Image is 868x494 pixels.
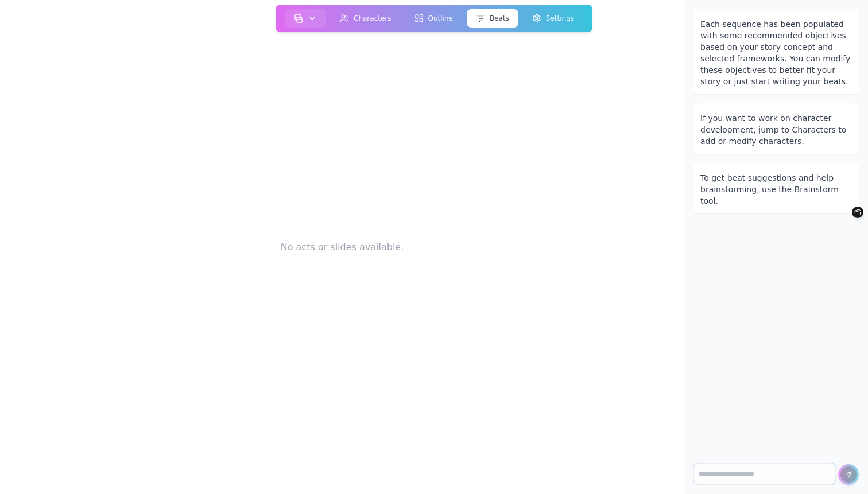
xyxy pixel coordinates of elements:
button: Characters [331,9,401,28]
a: Beats [464,7,521,30]
div: If you want to work on character development, jump to Characters to add or modify characters. [700,112,852,147]
span: No acts or slides available. [281,240,404,254]
a: Characters [328,7,403,30]
a: Outline [402,7,464,30]
div: To get beat suggestions and help brainstorming, use the Brainstorm tool. [700,172,852,207]
button: Settings [523,9,583,28]
button: Outline [405,9,462,28]
img: storyboard [294,14,303,23]
div: Each sequence has been populated with some recommended objectives based on your story concept and... [700,18,852,87]
button: Beats [467,9,518,28]
a: Settings [521,7,586,30]
button: Brainstorm [852,207,863,218]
